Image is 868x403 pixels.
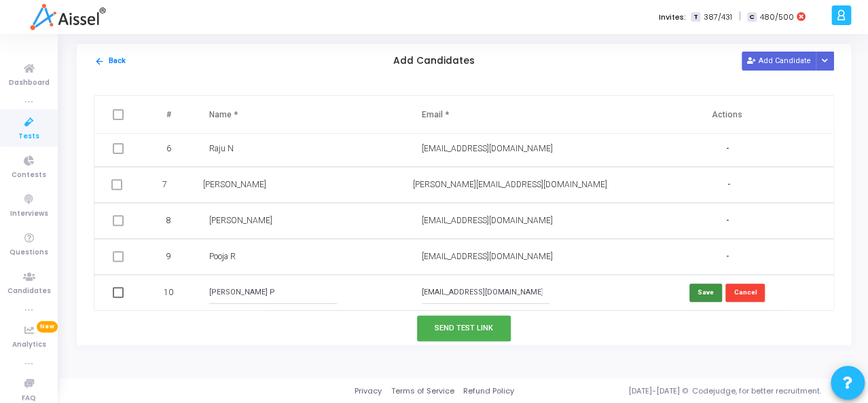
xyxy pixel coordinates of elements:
[691,12,700,22] span: T
[7,286,51,297] span: Candidates
[422,252,553,261] span: [EMAIL_ADDRESS][DOMAIN_NAME]
[742,52,816,70] button: Add Candidate
[816,52,835,70] div: Button group with nested dropdown
[355,385,382,397] a: Privacy
[10,208,48,220] span: Interviews
[747,12,756,22] span: C
[408,96,621,134] th: Email *
[727,179,730,191] span: -
[9,77,50,89] span: Dashboard
[514,385,851,397] div: [DATE]-[DATE] © Codejudge, for better recruitment.
[658,12,685,23] label: Invites:
[209,252,236,261] span: Pooja R
[725,215,728,227] span: -
[725,284,765,302] button: Cancel
[463,385,514,397] a: Refund Policy
[196,96,408,134] th: Name *
[422,216,553,225] span: [EMAIL_ADDRESS][DOMAIN_NAME]
[703,12,731,23] span: 387/431
[759,12,793,23] span: 480/500
[209,144,234,153] span: Raju N
[725,251,728,263] span: -
[166,142,171,155] span: 6
[391,385,454,397] a: Terms of Service
[10,247,48,258] span: Questions
[18,131,39,142] span: Tests
[162,178,167,191] span: 7
[166,214,171,227] span: 8
[203,180,266,189] span: [PERSON_NAME]
[393,56,475,67] h5: Add Candidates
[164,286,173,299] span: 10
[621,96,833,134] th: Actions
[422,144,553,153] span: [EMAIL_ADDRESS][DOMAIN_NAME]
[94,55,126,68] button: Back
[94,56,105,66] mat-icon: arrow_back
[12,339,46,351] span: Analytics
[166,250,171,263] span: 9
[209,216,272,225] span: [PERSON_NAME]
[30,3,105,31] img: logo
[12,170,46,181] span: Contests
[738,9,740,24] span: |
[417,315,511,341] button: Send Test Link
[413,180,607,189] span: [PERSON_NAME][EMAIL_ADDRESS][DOMAIN_NAME]
[145,96,195,134] th: #
[725,143,728,155] span: -
[689,284,722,302] button: Save
[37,321,58,332] span: New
